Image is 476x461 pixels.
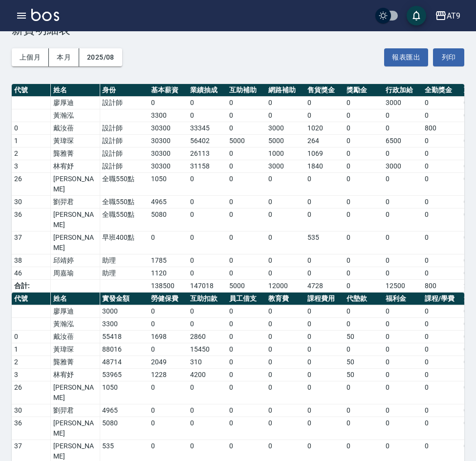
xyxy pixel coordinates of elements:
td: 4200 [188,369,227,381]
td: 0 [344,381,383,404]
td: 0 [149,343,188,356]
td: 30300 [149,122,188,135]
th: 代墊款 [344,293,383,305]
td: 0 [12,331,51,343]
td: 黃瀚泓 [51,109,100,122]
td: 0 [383,381,422,404]
td: 0 [305,97,344,109]
td: 3 [12,369,51,381]
td: 設計師 [100,122,149,135]
td: 0 [344,231,383,254]
td: 戴汝蓓 [51,331,100,343]
td: 0 [383,305,422,318]
td: 0 [305,404,344,417]
td: 0 [188,209,227,231]
td: 全職550點 [100,209,149,231]
td: 1120 [149,267,188,280]
td: 0 [422,267,461,280]
td: 26 [12,381,51,404]
td: 助理 [100,267,149,280]
td: 0 [305,356,344,369]
td: 0 [227,231,266,254]
td: 0 [227,331,266,343]
td: 0 [305,173,344,196]
button: 2025/08 [79,48,122,66]
td: 0 [383,369,422,381]
td: 0 [383,318,422,331]
td: 0 [149,417,188,440]
td: 138500 [149,280,188,293]
td: 助理 [100,254,149,267]
td: 0 [305,417,344,440]
th: 姓名 [51,293,100,305]
td: 3 [12,160,51,173]
td: 0 [266,267,305,280]
th: 福利金 [383,293,422,305]
td: 0 [266,318,305,331]
td: 3000 [100,305,149,318]
td: 0 [344,280,383,293]
button: 上個月 [12,48,49,66]
td: 3000 [383,160,422,173]
td: 0 [188,173,227,196]
td: 1 [12,343,51,356]
td: 0 [344,160,383,173]
img: Logo [31,9,59,21]
td: 0 [383,147,422,160]
td: 50 [344,369,383,381]
td: 0 [188,404,227,417]
td: 0 [227,147,266,160]
td: 46 [12,267,51,280]
td: 0 [188,196,227,209]
td: 0 [344,343,383,356]
td: 1020 [305,122,344,135]
td: 4728 [305,280,344,293]
td: 0 [422,404,461,417]
td: 0 [344,173,383,196]
td: 0 [344,135,383,147]
td: 1785 [149,254,188,267]
td: 林宥妤 [51,369,100,381]
td: 0 [305,209,344,231]
td: 0 [149,381,188,404]
th: 實發金額 [100,293,149,305]
td: 邱靖婷 [51,254,100,267]
th: 課程/學費 [422,293,461,305]
td: 3000 [266,122,305,135]
th: 勞健保費 [149,293,188,305]
td: 0 [422,318,461,331]
td: 龔雅菁 [51,356,100,369]
td: 0 [422,417,461,440]
td: 6500 [383,135,422,147]
td: 0 [227,267,266,280]
td: 0 [383,343,422,356]
td: 0 [383,209,422,231]
td: 0 [344,122,383,135]
td: 3300 [149,109,188,122]
td: 0 [344,318,383,331]
td: 38 [12,254,51,267]
th: 互助扣款 [188,293,227,305]
td: 12000 [266,280,305,293]
td: 0 [266,305,305,318]
td: 5000 [266,135,305,147]
th: 教育費 [266,293,305,305]
td: 0 [422,254,461,267]
td: 0 [344,209,383,231]
td: 設計師 [100,147,149,160]
th: 課程費用 [305,293,344,305]
td: 310 [188,356,227,369]
td: 56402 [188,135,227,147]
th: 全勤獎金 [422,84,461,97]
td: 0 [383,331,422,343]
td: 2 [12,356,51,369]
td: 設計師 [100,97,149,109]
td: 0 [188,417,227,440]
td: 48714 [100,356,149,369]
td: 0 [266,109,305,122]
td: 0 [344,305,383,318]
td: 0 [422,196,461,209]
td: 26 [12,173,51,196]
td: 0 [422,109,461,122]
td: 31158 [188,160,227,173]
